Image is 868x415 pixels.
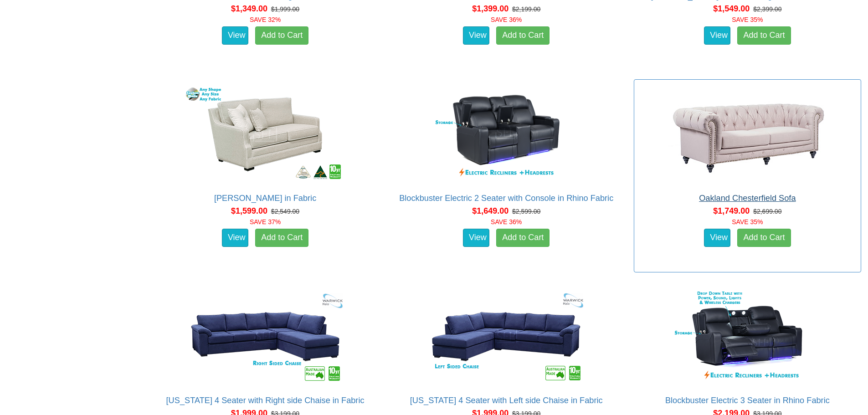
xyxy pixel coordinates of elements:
img: Oakland Chesterfield Sofa [665,84,829,184]
font: SAVE 37% [250,218,281,225]
del: $2,599.00 [512,208,540,215]
a: Blockbuster Electric 2 Seater with Console in Rhino Fabric [399,194,613,203]
img: Arizona 4 Seater with Right side Chaise in Fabric [183,287,347,387]
del: $2,199.00 [512,5,540,13]
span: $1,599.00 [231,206,267,215]
a: View [463,26,489,45]
a: View [222,26,248,45]
a: Add to Cart [737,26,791,45]
span: $1,549.00 [713,4,750,13]
a: View [463,229,489,247]
font: SAVE 32% [250,16,281,23]
a: [US_STATE] 4 Seater with Right side Chaise in Fabric [166,396,365,405]
a: View [704,26,730,45]
del: $1,999.00 [271,5,299,13]
span: $1,349.00 [231,4,267,13]
a: Add to Cart [737,229,791,247]
a: View [222,229,248,247]
a: Add to Cart [496,229,550,247]
a: [US_STATE] 4 Seater with Left side Chaise in Fabric [410,396,603,405]
a: Add to Cart [255,229,308,247]
span: $1,399.00 [472,4,508,13]
img: Blockbuster Electric 3 Seater in Rhino Fabric [665,287,829,387]
a: Oakland Chesterfield Sofa [699,194,796,203]
img: Blockbuster Electric 2 Seater with Console in Rhino Fabric [424,84,588,184]
a: Add to Cart [496,26,550,45]
span: $1,749.00 [713,206,750,215]
span: $1,649.00 [472,206,508,215]
a: View [704,229,730,247]
img: Arizona 4 Seater with Left side Chaise in Fabric [424,287,588,387]
del: $2,549.00 [271,208,299,215]
font: SAVE 36% [491,16,522,23]
font: SAVE 35% [732,16,763,23]
del: $2,699.00 [753,208,781,215]
font: SAVE 35% [732,218,763,225]
a: Blockbuster Electric 3 Seater in Rhino Fabric [665,396,830,405]
a: Add to Cart [255,26,308,45]
font: SAVE 36% [491,218,522,225]
img: Adele Sofa in Fabric [183,84,347,184]
del: $2,399.00 [753,5,781,13]
a: [PERSON_NAME] in Fabric [214,194,316,203]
